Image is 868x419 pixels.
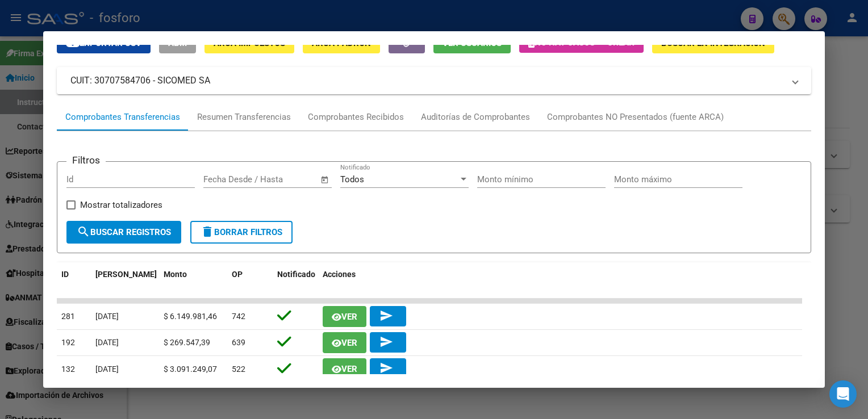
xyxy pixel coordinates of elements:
span: Exportar CSV [66,38,141,48]
span: [DATE] [95,364,119,374]
mat-expansion-panel-header: CUIT: 30707584706 - SICOMED SA [57,67,811,94]
div: Open Intercom Messenger [829,380,857,408]
span: Buscar Registros [77,227,171,237]
button: Buscar Registros [66,221,181,244]
span: 132 [61,364,75,374]
span: [DATE] [95,338,119,347]
span: [PERSON_NAME] [95,270,157,279]
input: Fecha inicio [203,174,249,185]
button: Borrar Filtros [190,221,293,244]
span: Mostrar totalizadores [80,198,162,212]
span: Monto [164,270,187,279]
h3: Filtros [66,153,106,167]
span: Borrar Filtros [201,227,282,237]
span: Todos [340,174,364,185]
div: Comprobantes NO Presentados (fuente ARCA) [547,111,724,124]
span: 192 [61,338,75,347]
span: OP [232,270,243,279]
div: Resumen Transferencias [197,111,291,124]
button: Ver [323,358,366,379]
span: [DATE] [95,312,119,321]
datatable-header-cell: OP [227,262,273,300]
mat-icon: send [379,361,393,375]
input: Fecha fin [260,174,315,185]
span: Notificado [277,270,315,279]
div: Auditorías de Comprobantes [421,111,530,124]
mat-icon: send [379,309,393,322]
button: Ver [323,332,366,353]
mat-panel-title: CUIT: 30707584706 - SICOMED SA [70,74,783,87]
span: $ 6.149.981,46 [164,312,217,321]
span: 281 [61,312,75,321]
datatable-header-cell: Fecha T. [91,262,159,300]
span: 522 [232,364,245,374]
datatable-header-cell: Monto [159,262,227,300]
span: $ 269.547,39 [164,338,210,347]
datatable-header-cell: Notificado [273,262,318,300]
datatable-header-cell: Acciones [318,262,802,300]
button: Ver [323,306,366,327]
div: Comprobantes Recibidos [308,111,404,124]
span: Acciones [323,270,356,279]
mat-icon: search [77,225,90,238]
span: Ver [341,364,357,374]
span: ID [61,270,69,279]
span: $ 3.091.249,07 [164,364,217,374]
mat-icon: delete [201,225,214,238]
span: 639 [232,338,245,347]
button: Open calendar [318,173,331,186]
span: 742 [232,312,245,321]
mat-icon: send [379,335,393,349]
span: Ver [341,312,357,322]
span: Ver [341,338,357,348]
datatable-header-cell: ID [57,262,91,300]
div: Comprobantes Transferencias [65,111,180,124]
